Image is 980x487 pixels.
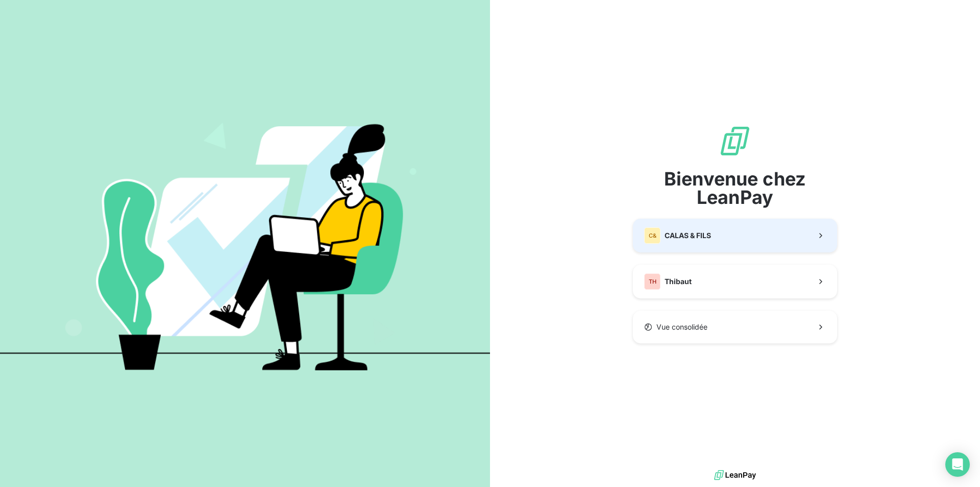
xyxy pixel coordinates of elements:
span: CALAS & FILS [665,230,711,241]
span: Bienvenue chez LeanPay [633,170,837,206]
button: C&CALAS & FILS [633,219,837,252]
img: logo sigle [719,125,751,157]
span: Vue consolidée [656,322,707,332]
div: Open Intercom Messenger [945,452,970,477]
div: C& [644,227,660,244]
div: TH [644,273,660,290]
img: logo [714,468,756,483]
span: Thibaut [665,276,692,287]
button: THThibaut [633,265,837,298]
button: Vue consolidée [633,311,837,343]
